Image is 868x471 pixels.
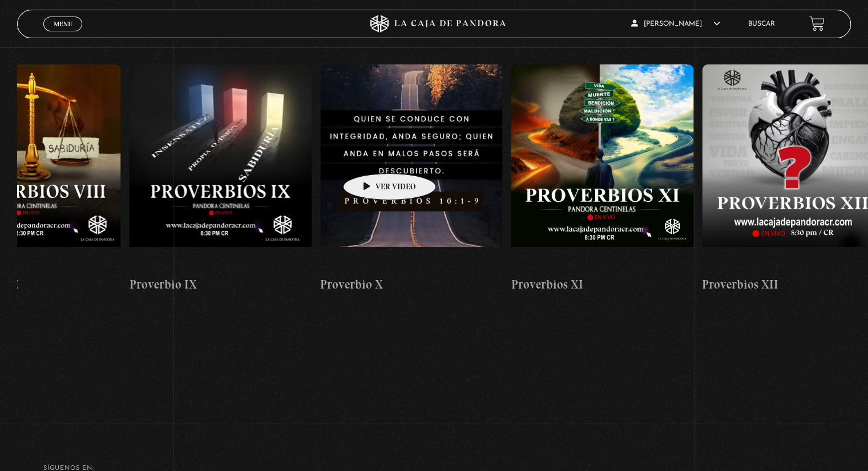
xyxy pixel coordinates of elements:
[831,18,851,38] button: Next
[748,21,775,27] a: Buscar
[511,275,693,294] h4: Proverbios XI
[320,47,502,312] a: Proverbio X
[129,275,311,294] h4: Proverbio IX
[631,21,720,27] span: [PERSON_NAME]
[50,30,76,38] span: Cerrar
[17,18,37,38] button: Previous
[511,47,693,312] a: Proverbios XI
[129,47,311,312] a: Proverbio IX
[809,16,825,31] a: View your shopping cart
[320,275,502,294] h4: Proverbio X
[54,21,72,27] span: Menu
